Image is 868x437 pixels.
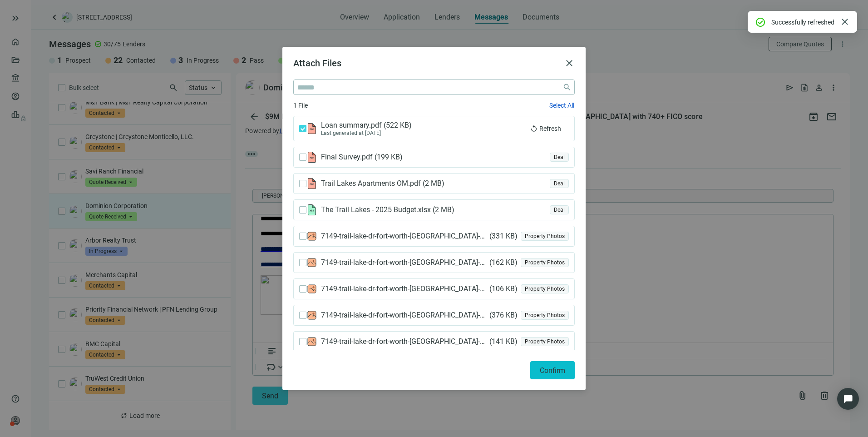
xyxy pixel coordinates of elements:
[521,258,569,268] div: Property Photos
[488,337,517,346] span: ( 141 KB )
[540,366,565,375] span: Confirm
[839,16,850,27] span: close
[539,125,561,132] span: Refresh
[8,61,70,100] img: e45edcd5-9b9c-47d2-b9d6-5fda87d7a6bf
[550,179,569,189] div: Deal
[321,153,402,162] span: Final Survey.pdf
[488,232,517,241] span: ( 331 KB )
[321,232,517,241] span: 7149-trail-lake-dr-fort-worth-[GEOGRAPHIC_DATA]-76133-MLS-1.jpg
[564,58,575,69] button: close
[521,337,569,347] div: Property Photos
[488,258,517,267] span: ( 162 KB )
[373,153,402,162] span: ( 199 KB )
[321,121,411,130] span: Loan summary.pdf
[530,361,575,379] button: Confirm
[549,101,575,109] button: Select All
[293,100,308,110] span: 1 File
[549,102,574,109] span: Select All
[521,311,569,320] div: Property Photos
[321,205,460,214] span: The Trail Lakes - 2025 Budget.xlsx
[293,58,341,69] span: Attach Files
[431,205,460,214] span: ( 2 MB )
[321,130,411,136] div: Last generated at [DATE]
[488,284,517,293] span: ( 106 KB )
[550,153,569,162] div: Deal
[321,258,517,267] span: 7149-trail-lake-dr-fort-worth-[GEOGRAPHIC_DATA]-76133-MLS-14.jpg
[321,311,517,320] span: 7149-trail-lake-dr-fort-worth-[GEOGRAPHIC_DATA]-76133-MLS-4.jpg
[382,121,411,130] span: ( 522 KB )
[421,179,450,188] span: ( 2 MB )
[321,179,450,188] span: Trail Lakes Apartments OM.pdf
[755,17,766,28] span: check_circle
[521,284,569,294] div: Property Photos
[321,284,517,293] span: 7149-trail-lake-dr-fort-worth-[GEOGRAPHIC_DATA]-76133-MLS-16.jpg
[521,232,569,241] div: Property Photos
[321,337,517,346] span: 7149-trail-lake-dr-fort-worth-[GEOGRAPHIC_DATA]-76133-MLS-7.jpg
[837,388,859,410] div: Open Intercom Messenger
[523,121,569,136] button: replayRefresh
[771,17,834,27] div: Successfully refreshed
[840,17,850,27] a: Close
[550,205,569,215] div: Deal
[530,125,538,132] span: replay
[488,311,517,320] span: ( 376 KB )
